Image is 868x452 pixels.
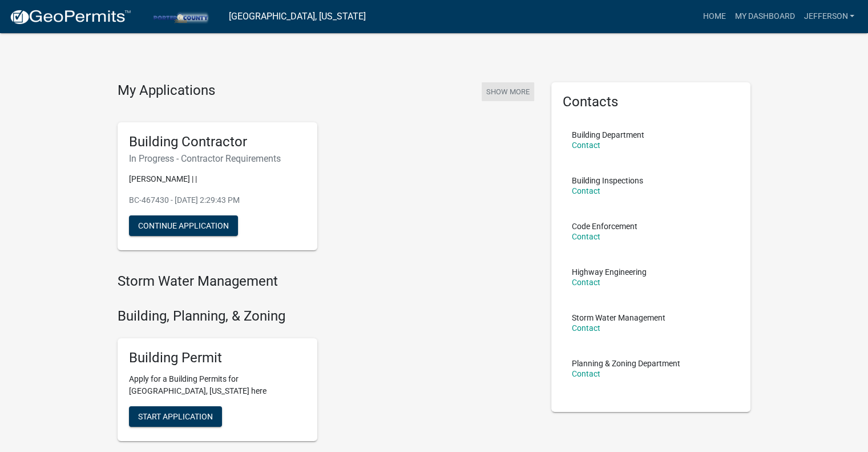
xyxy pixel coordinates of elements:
h4: Storm Water Management [118,273,534,290]
h6: In Progress - Contractor Requirements [129,153,306,164]
img: Porter County, Indiana [140,9,220,24]
p: BC-467430 - [DATE] 2:29:43 PM [129,194,306,206]
p: Building Department [572,131,644,139]
h4: Building, Planning, & Zoning [118,308,534,325]
h5: Contacts [563,94,740,110]
button: Continue Application [129,215,238,236]
button: Start Application [129,406,222,427]
h4: My Applications [118,82,215,99]
p: Building Inspections [572,177,643,185]
h5: Building Contractor [129,134,306,150]
p: Storm Water Management [572,314,665,322]
p: Planning & Zoning Department [572,359,680,367]
p: Code Enforcement [572,222,637,230]
a: Home [698,6,730,27]
span: Start Application [138,411,213,421]
a: Contact [572,232,600,241]
p: Highway Engineering [572,268,647,276]
p: Apply for a Building Permits for [GEOGRAPHIC_DATA], [US_STATE] here [129,373,306,397]
button: Show More [482,82,534,101]
a: Contact [572,369,600,378]
p: [PERSON_NAME] | | [129,173,306,185]
a: Contact [572,278,600,287]
a: Contact [572,323,600,333]
h5: Building Permit [129,350,306,366]
a: Jefferson [799,6,859,27]
a: Contact [572,186,600,195]
a: My Dashboard [730,6,799,27]
a: [GEOGRAPHIC_DATA], [US_STATE] [229,7,366,26]
a: Contact [572,141,600,150]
